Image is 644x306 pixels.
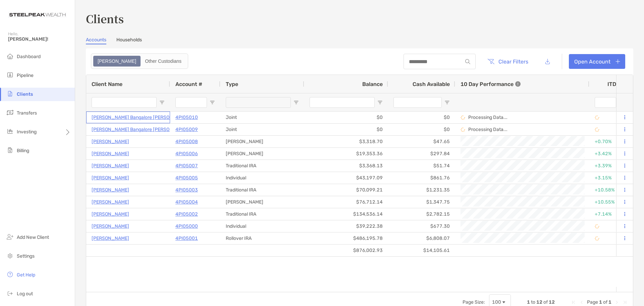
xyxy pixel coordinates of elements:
div: $43,197.09 [304,172,388,184]
img: Processing Data icon [595,224,599,229]
div: 10 Day Performance [461,75,521,93]
span: Client Name [92,81,122,87]
div: $0 [388,124,455,135]
div: $486,195.78 [304,232,388,244]
div: $39,222.38 [304,220,388,232]
a: Households [116,37,142,44]
div: +3.42% [595,148,624,159]
span: Investing [17,129,37,135]
img: Processing Data icon [461,115,465,120]
p: 4PI05001 [175,234,198,243]
div: $0 [388,112,455,123]
p: Processing Data... [468,115,507,120]
span: Page [587,299,598,305]
div: $3,318.70 [304,136,388,147]
div: $70,099.21 [304,184,388,196]
div: $14,105.61 [388,245,455,256]
div: $19,353.36 [304,148,388,160]
p: 4PI05002 [175,210,198,218]
div: +10.58% [595,184,624,195]
a: [PERSON_NAME] Bangalore [PERSON_NAME] [92,125,191,134]
div: $1,231.35 [388,184,455,196]
a: 4PI05006 [175,149,198,158]
a: [PERSON_NAME] [92,149,129,158]
span: Cash Available [413,81,450,87]
div: Zoe [94,56,140,66]
div: $134,536.14 [304,208,388,220]
span: Add New Client [17,234,49,240]
p: [PERSON_NAME] [92,186,129,194]
p: [PERSON_NAME] [92,162,129,170]
button: Open Filter Menu [293,100,299,105]
div: $6,808.07 [388,232,455,244]
a: [PERSON_NAME] Bangalore [PERSON_NAME] [92,113,191,122]
span: Balance [362,81,383,87]
div: +10.55% [595,196,624,208]
span: Type [226,81,238,87]
div: First Page [571,300,576,305]
span: Settings [17,253,35,259]
a: [PERSON_NAME] [92,234,129,243]
img: billing icon [6,146,14,154]
span: 12 [536,299,542,305]
input: Cash Available Filter Input [393,97,442,108]
a: [PERSON_NAME] [92,174,129,182]
div: [PERSON_NAME] [220,136,304,147]
input: Account # Filter Input [175,97,207,108]
div: $47.65 [388,136,455,147]
div: $3,368.13 [304,160,388,172]
div: 100 [492,299,501,305]
p: [PERSON_NAME] [92,198,129,206]
a: 4PI05004 [175,198,198,206]
a: 4PI05000 [175,222,198,230]
input: ITD Filter Input [595,97,616,108]
div: Previous Page [579,300,584,305]
div: Individual [220,220,304,232]
a: [PERSON_NAME] [92,137,129,146]
div: $1,347.75 [388,196,455,208]
div: $51.74 [388,160,455,172]
div: $297.84 [388,148,455,160]
div: Last Page [622,300,628,305]
a: 4PI05003 [175,186,198,194]
div: Traditional IRA [220,184,304,196]
img: Processing Data icon [595,127,599,132]
div: Rollover IRA [220,232,304,244]
a: 4PI05005 [175,174,198,182]
div: Traditional IRA [220,160,304,172]
input: Client Name Filter Input [92,97,157,108]
h3: Clients [86,11,633,26]
div: $677.30 [388,220,455,232]
img: Processing Data icon [595,115,599,120]
a: [PERSON_NAME] [92,210,129,218]
img: settings icon [6,252,14,260]
div: $2,782.15 [388,208,455,220]
img: investing icon [6,127,14,135]
a: 4PI05009 [175,125,198,134]
span: Dashboard [17,54,41,59]
span: Transfers [17,110,37,116]
a: [PERSON_NAME] [92,222,129,230]
span: 12 [549,299,555,305]
img: Processing Data icon [461,127,465,132]
div: $861.76 [388,172,455,184]
a: 4PI05008 [175,137,198,146]
span: 1 [527,299,530,305]
div: +0.70% [595,136,624,147]
a: 4PI05010 [175,113,198,122]
span: of [543,299,548,305]
button: Open Filter Menu [210,100,215,105]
